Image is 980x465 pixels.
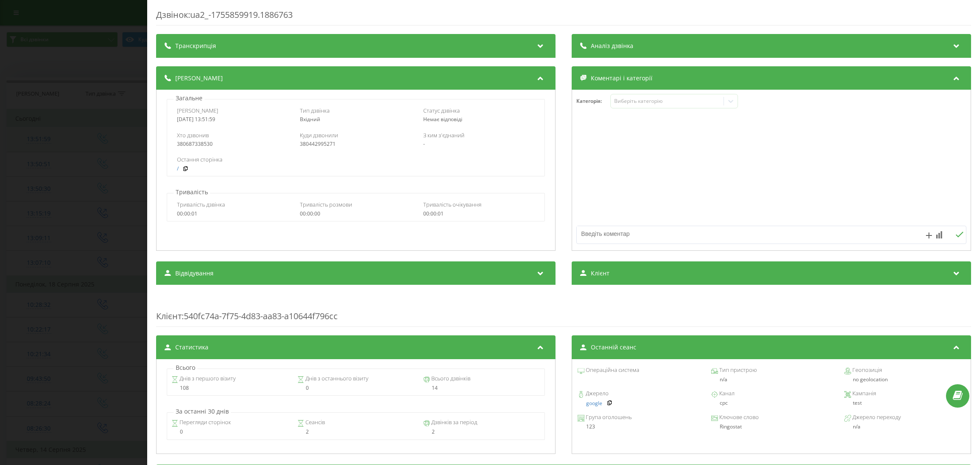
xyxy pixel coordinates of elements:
[423,201,481,208] span: Тривалість очікування
[177,201,225,208] span: Тривалість дзвінка
[844,400,965,406] div: test
[300,201,352,208] span: Тривалість розмови
[174,407,231,416] p: За останні 30 днів
[576,98,610,104] h4: Категорія :
[300,211,412,217] div: 00:00:00
[711,424,832,430] div: Ringostat
[177,141,288,147] div: 380687338530
[430,418,477,427] span: Дзвінків за період
[300,116,320,123] span: Вхідний
[591,42,633,50] span: Аналіз дзвінка
[300,131,338,139] span: Куди дзвонили
[156,293,971,327] div: : 540fc74a-7f75-4d83-aa83-a10644f796cc
[423,107,459,114] span: Статус дзвінка
[584,366,639,374] span: Операційна система
[174,188,210,196] p: Тривалість
[591,74,652,82] span: Коментарі і категорії
[591,269,610,278] span: Клієнт
[578,424,698,430] div: 123
[175,74,223,82] span: [PERSON_NAME]
[175,42,216,50] span: Транскрипція
[853,424,965,430] div: n/a
[430,374,470,383] span: Всього дзвінків
[156,310,182,322] span: Клієнт
[851,413,901,422] span: Джерело переходу
[844,377,965,383] div: no geolocation
[423,131,464,139] span: З ким з'єднаний
[300,107,330,114] span: Тип дзвінка
[177,116,288,122] div: [DATE] 13:51:59
[718,389,734,398] span: Канал
[171,385,288,391] div: 108
[851,366,882,374] span: Геопозиція
[423,429,540,435] div: 2
[586,400,602,406] a: google
[614,98,720,105] div: Виберіть категорію
[718,413,758,422] span: Ключове слово
[584,413,632,422] span: Група оголошень
[423,116,462,123] span: Немає відповіді
[178,418,231,427] span: Перегляди сторінок
[174,94,205,102] p: Загальне
[851,389,876,398] span: Кампанія
[175,269,214,278] span: Відвідування
[297,385,414,391] div: 0
[718,366,756,374] span: Тип пристрою
[304,374,368,383] span: Днів з останнього візиту
[175,343,208,352] span: Статистика
[423,385,540,391] div: 14
[711,377,832,383] div: n/a
[177,166,178,172] a: /
[156,9,971,26] div: Дзвінок : ua2_-1755859919.1886763
[171,429,288,435] div: 0
[178,374,236,383] span: Днів з першого візиту
[174,363,197,372] p: Всього
[304,418,325,427] span: Сеансів
[423,211,535,217] div: 00:00:01
[584,389,609,398] span: Джерело
[300,141,412,147] div: 380442995271
[177,107,218,114] span: [PERSON_NAME]
[297,429,414,435] div: 2
[177,211,288,217] div: 00:00:01
[177,131,208,139] span: Хто дзвонив
[591,343,636,352] span: Останній сеанс
[423,141,535,147] div: -
[711,400,832,406] div: cpc
[177,156,222,163] span: Остання сторінка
